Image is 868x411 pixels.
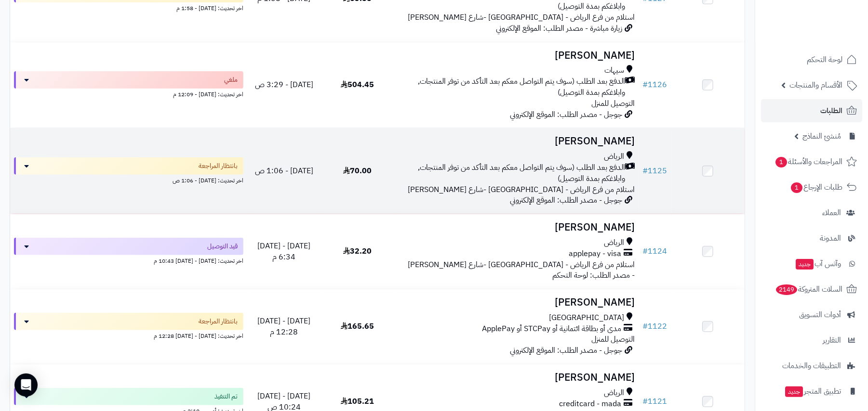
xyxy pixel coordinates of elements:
a: المدونة [761,227,862,250]
span: المدونة [820,231,841,245]
a: المراجعات والأسئلة1 [761,150,862,173]
span: أدوات التسويق [799,308,841,321]
span: الرياض [604,151,625,162]
span: تم التنفيذ [214,392,238,401]
a: #1124 [643,245,668,257]
span: 32.20 [343,245,372,257]
h3: [PERSON_NAME] [398,50,635,61]
span: الرياض [604,387,625,398]
span: # [643,245,648,257]
a: أدوات التسويق [761,303,862,326]
span: 70.00 [343,165,372,177]
a: #1122 [643,321,668,332]
span: استلام من فرع الرياض - [GEOGRAPHIC_DATA] -شارع [PERSON_NAME] [408,184,635,195]
a: #1121 [643,396,668,407]
h3: [PERSON_NAME] [398,372,635,383]
span: قيد التوصيل [207,242,238,251]
span: الأقسام والمنتجات [789,78,842,92]
div: اخر تحديث: [DATE] - [DATE] 12:28 م [14,330,243,340]
h3: [PERSON_NAME] [398,297,635,308]
span: applepay - visa [569,248,622,259]
a: التطبيقات والخدمات [761,354,862,377]
a: #1125 [643,165,668,177]
span: # [643,165,648,177]
span: الرياض [604,237,625,248]
a: الطلبات [761,99,862,122]
span: 2149 [776,284,797,295]
span: جديد [796,259,814,270]
span: التوصيل للمنزل [592,334,635,345]
span: التطبيقات والخدمات [782,359,841,372]
div: اخر تحديث: [DATE] - [DATE] 10:43 م [14,255,243,265]
a: طلبات الإرجاع1 [761,176,862,199]
span: استلام من فرع الرياض - [GEOGRAPHIC_DATA] -شارع [PERSON_NAME] [408,259,635,270]
span: المراجعات والأسئلة [775,155,842,168]
h3: [PERSON_NAME] [398,222,635,233]
span: السلات المتروكة [775,283,842,296]
span: [DATE] - [DATE] 12:28 م [258,315,311,338]
span: سيهات [605,65,625,76]
span: جوجل - مصدر الطلب: الموقع الإلكتروني [510,194,623,206]
span: وآتس آب [795,257,841,270]
span: التقارير [823,334,841,347]
span: بانتظار المراجعة [199,161,238,171]
a: العملاء [761,201,862,224]
span: 504.45 [341,79,374,90]
span: جديد [785,386,803,397]
span: # [643,79,648,90]
span: ملغي [224,75,238,85]
span: [DATE] - 3:29 ص [255,79,313,90]
span: جوجل - مصدر الطلب: الموقع الإلكتروني [510,109,623,120]
a: السلات المتروكة2149 [761,278,862,301]
a: التقارير [761,329,862,352]
span: 1 [791,182,802,193]
h3: [PERSON_NAME] [398,136,635,147]
span: تطبيق المتجر [784,385,841,398]
a: تطبيق المتجرجديد [761,380,862,403]
div: اخر تحديث: [DATE] - 1:06 ص [14,175,243,185]
span: [DATE] - [DATE] 6:34 م [258,240,311,263]
span: طلبات الإرجاع [790,180,842,194]
span: بانتظار المراجعة [199,317,238,326]
span: العملاء [822,206,841,219]
span: جوجل - مصدر الطلب: الموقع الإلكتروني [510,345,623,356]
span: التوصيل للمنزل [592,98,635,109]
div: Open Intercom Messenger [14,373,38,397]
span: الدفع بعد الطلب (سوف يتم التواصل معكم بعد التأكد من توفر المنتجات, وابلاغكم بمدة التوصيل) [398,76,625,98]
span: الدفع بعد الطلب (سوف يتم التواصل معكم بعد التأكد من توفر المنتجات, وابلاغكم بمدة التوصيل) [398,162,625,184]
td: - مصدر الطلب: لوحة التحكم [394,214,639,289]
span: الطلبات [820,104,842,117]
span: creditcard - mada [560,398,622,410]
span: [GEOGRAPHIC_DATA] [549,312,625,323]
span: 1 [775,157,787,167]
span: 165.65 [341,321,374,332]
span: # [643,396,648,407]
span: مدى أو بطاقة ائتمانية أو STCPay أو ApplePay [482,323,622,334]
span: استلام من فرع الرياض - [GEOGRAPHIC_DATA] -شارع [PERSON_NAME] [408,12,635,23]
div: اخر تحديث: [DATE] - 1:58 م [14,2,243,13]
span: 105.21 [341,396,374,407]
span: زيارة مباشرة - مصدر الطلب: الموقع الإلكتروني [496,23,623,34]
span: مُنشئ النماذج [802,129,841,143]
a: #1126 [643,79,668,90]
a: وآتس آبجديد [761,252,862,275]
span: لوحة التحكم [807,53,842,66]
span: [DATE] - 1:06 ص [255,165,313,177]
span: # [643,321,648,332]
div: اخر تحديث: [DATE] - 12:09 م [14,89,243,99]
a: لوحة التحكم [761,48,862,71]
